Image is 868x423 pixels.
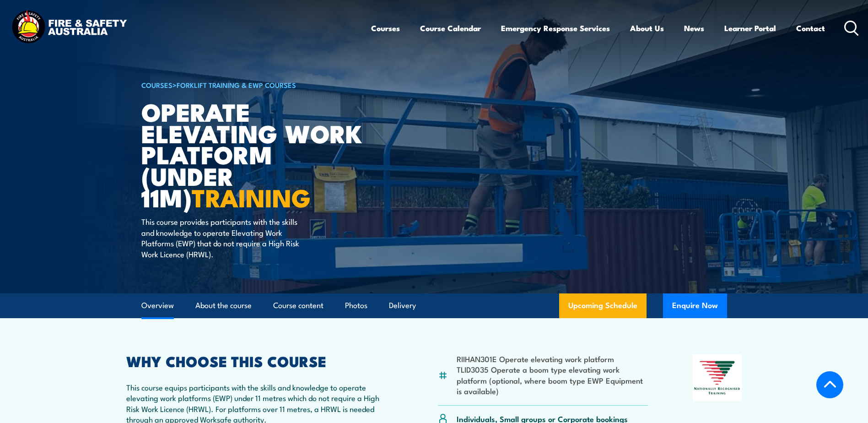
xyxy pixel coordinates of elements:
[501,16,610,40] a: Emergency Response Services
[724,16,776,40] a: Learner Portal
[389,293,416,318] a: Delivery
[141,216,308,259] p: This course provides participants with the skills and knowledge to operate Elevating Work Platfor...
[663,293,727,318] button: Enquire Now
[420,16,481,40] a: Course Calendar
[273,293,323,318] a: Course content
[457,353,648,364] li: RIIHAN301E Operate elevating work platform
[141,101,367,208] h1: Operate Elevating Work Platform (under 11m)
[371,16,400,40] a: Courses
[141,80,173,90] a: COURSES
[192,178,311,216] strong: TRAINING
[559,293,647,318] a: Upcoming Schedule
[141,79,367,90] h6: >
[457,364,648,396] li: TLID3035 Operate a boom type elevating work platform (optional, where boom type EWP Equipment is ...
[796,16,825,40] a: Contact
[345,293,367,318] a: Photos
[126,354,394,367] h2: WHY CHOOSE THIS COURSE
[141,293,174,318] a: Overview
[195,293,252,318] a: About the course
[630,16,664,40] a: About Us
[684,16,704,40] a: News
[177,80,296,90] a: Forklift Training & EWP Courses
[693,354,742,401] img: Nationally Recognised Training logo.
